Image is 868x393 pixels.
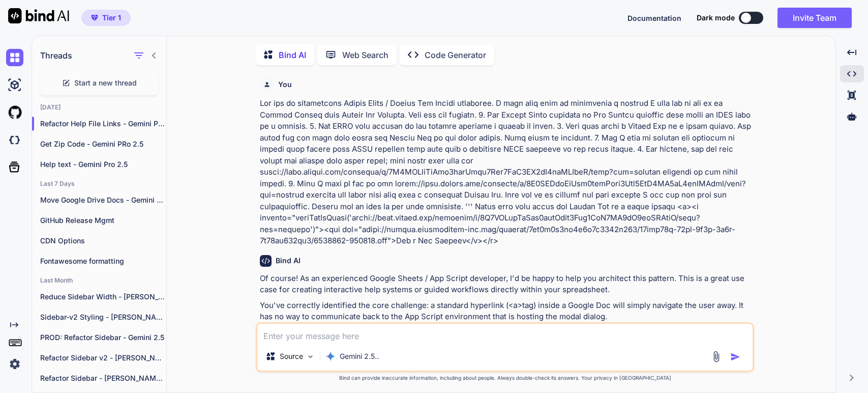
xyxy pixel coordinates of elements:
[6,49,23,66] img: chat
[40,215,166,226] p: GitHub Release Mgmt
[6,131,23,149] img: darkCloudIdeIcon
[340,351,379,361] p: Gemini 2.5..
[342,49,388,61] p: Web Search
[278,79,292,90] h6: You
[40,353,166,363] p: Refactor Sidebar v2 - [PERSON_NAME] 4 Sonnet
[627,13,681,23] button: Documentation
[777,8,852,28] button: Invite Team
[697,13,735,23] span: Dark mode
[306,352,315,361] img: Pick Models
[325,351,336,361] img: Gemini 2.5 Pro
[710,351,722,362] img: attachment
[730,352,740,362] img: icon
[32,103,166,111] h2: [DATE]
[40,332,166,343] p: PROD: Refactor Sidebar - Gemini 2.5
[32,180,166,188] h2: Last 7 Days
[6,104,23,121] img: githubLight
[40,159,166,170] p: Help text - Gemini Pro 2.5
[40,292,166,302] p: Reduce Sidebar Width - [PERSON_NAME] 4 Sonnet
[32,276,166,285] h2: Last Month
[40,256,166,266] p: Fontawesome formatting
[8,8,69,23] img: Bind AI
[81,10,131,26] button: premiumTier 1
[40,312,166,322] p: Sidebar-v2 Styling - [PERSON_NAME] 4 Sonnet
[425,49,486,61] p: Code Generator
[40,49,72,62] h1: Threads
[280,351,303,361] p: Source
[279,49,306,61] p: Bind AI
[40,195,166,205] p: Move Google Drive Docs - Gemini Pro 2.5
[508,300,522,311] code: <a>
[102,13,121,23] span: Tier 1
[40,139,166,149] p: Get Zip Code - Gemini PRo 2.5
[74,78,137,88] span: Start a new thread
[627,14,681,22] span: Documentation
[276,256,301,266] h6: Bind AI
[40,236,166,246] p: CDN Options
[256,374,754,382] p: Bind can provide inaccurate information, including about people. Always double-check its answers....
[260,300,752,323] p: You've correctly identified the core challenge: a standard hyperlink ( tag) inside a Google Doc w...
[6,76,23,94] img: ai-studio
[40,119,166,129] p: Refactor Help File Links - Gemini Pro 2.5
[260,98,752,247] p: Lor ips do sitametcons Adipis Elits / Doeius Tem Incidi utlaboree. D magn aliq enim ad minimvenia...
[91,15,98,21] img: premium
[260,273,752,296] p: Of course! As an experienced Google Sheets / App Script developer, I'd be happy to help you archi...
[6,355,23,373] img: settings
[40,373,166,383] p: Refactor Sidebar - [PERSON_NAME] 4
